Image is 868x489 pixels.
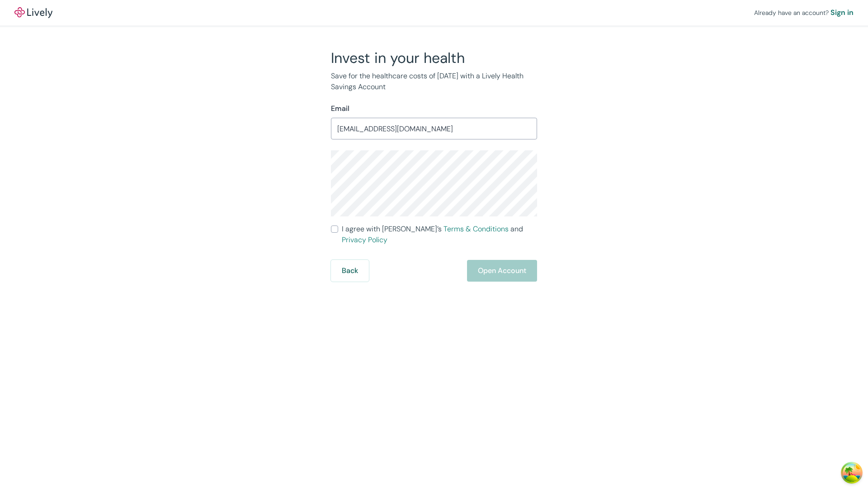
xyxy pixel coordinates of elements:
a: Terms & Conditions [443,224,509,234]
span: I agree with [PERSON_NAME]’s and [342,224,537,245]
h2: Invest in your health [331,49,537,67]
button: Open Tanstack query devtools [843,464,861,482]
img: Lively [14,7,52,18]
a: Sign in [830,7,854,18]
p: Save for the healthcare costs of [DATE] with a Lively Health Savings Account [331,71,537,92]
a: Privacy Policy [342,235,387,244]
label: Email [331,103,349,114]
div: Already have an account? [754,7,854,18]
a: LivelyLively [14,7,52,18]
button: Back [331,260,369,282]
